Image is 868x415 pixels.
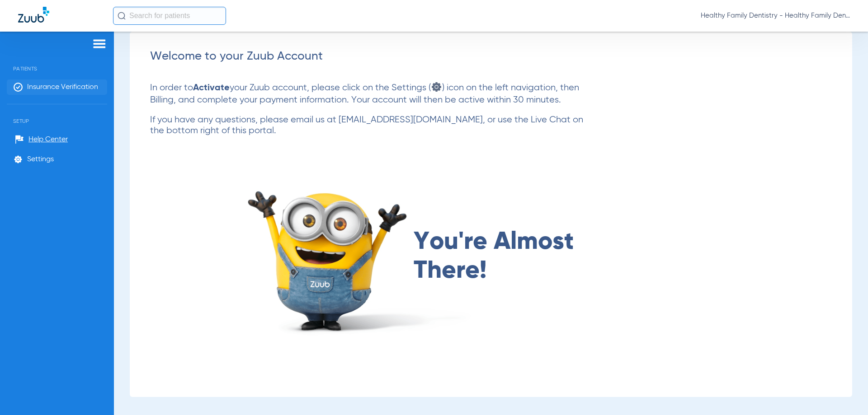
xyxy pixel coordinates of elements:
[118,12,126,20] img: Search Icon
[431,81,442,93] img: settings icon
[15,135,68,144] a: Help Center
[193,84,230,93] strong: Activate
[241,177,479,336] img: almost there image
[701,11,850,20] span: Healthy Family Dentistry - Healthy Family Dentistry
[7,104,107,124] span: Setup
[27,155,54,164] span: Settings
[18,7,49,23] img: Zuub Logo
[27,83,98,92] span: Insurance Verification
[150,115,593,136] p: If you have any questions, please email us at [EMAIL_ADDRESS][DOMAIN_NAME], or use the Live Chat ...
[150,81,593,106] p: In order to your Zuub account, please click on the Settings ( ) icon on the left navigation, then...
[414,228,588,285] span: You're Almost There!
[7,52,107,72] span: Patients
[92,38,107,49] img: hamburger-icon
[150,51,323,62] span: Welcome to your Zuub Account
[113,7,226,25] input: Search for patients
[28,135,68,144] span: Help Center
